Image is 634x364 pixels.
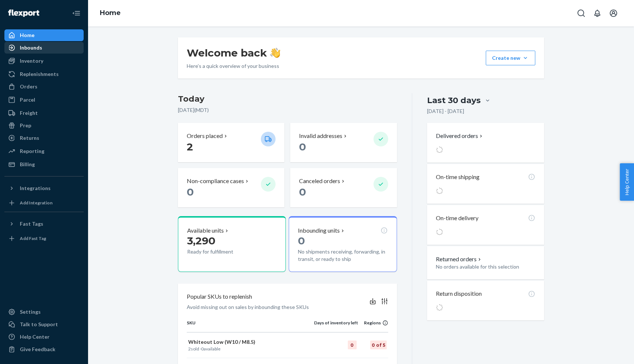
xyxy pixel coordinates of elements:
span: 2 [187,141,193,153]
div: Help Center [20,333,50,341]
p: Here’s a quick overview of your business [187,62,280,70]
p: No orders available for this selection [436,263,535,270]
a: Prep [4,120,84,131]
p: Canceled orders [299,177,340,185]
p: [DATE] - [DATE] [427,108,464,115]
div: Prep [20,122,31,129]
button: Fast Tags [4,218,84,230]
span: 3,290 [187,234,215,247]
div: Orders [20,83,37,90]
button: Invalid addresses 0 [290,123,397,162]
p: On-time shipping [436,173,480,181]
p: Ready for fulfillment [187,248,255,255]
a: Inbounds [4,42,84,54]
a: Home [100,9,121,17]
p: Inbounding units [298,226,340,235]
th: Days of inventory left [314,320,358,332]
img: hand-wave emoji [270,48,280,58]
span: 0 [187,186,194,198]
button: Canceled orders 0 [290,168,397,207]
p: Whiteout Low (W10 / M8.5) [188,338,313,346]
a: Returns [4,132,84,144]
button: Give Feedback [4,343,84,355]
a: Add Integration [4,197,84,209]
div: Returns [20,134,39,142]
a: Orders [4,81,84,92]
div: Add Fast Tag [20,235,46,241]
button: Open Search Box [574,6,589,21]
a: Settings [4,306,84,318]
p: Popular SKUs to replenish [187,292,252,301]
p: Orders placed [187,132,223,140]
h3: Today [178,93,397,105]
div: Add Integration [20,200,52,206]
span: 0 [299,186,306,198]
p: Non-compliance cases [187,177,244,185]
div: Give Feedback [20,346,55,353]
button: Close Navigation [69,6,84,21]
button: Integrations [4,182,84,194]
th: SKU [187,320,314,332]
div: Replenishments [20,70,59,78]
div: Reporting [20,148,44,155]
a: Talk to Support [4,318,84,330]
a: Add Fast Tag [4,233,84,244]
a: Replenishments [4,68,84,80]
div: Billing [20,161,35,168]
a: Inventory [4,55,84,67]
p: Available units [187,226,224,235]
span: 0 [298,234,305,247]
button: Open account menu [606,6,621,21]
button: Open notifications [590,6,605,21]
p: [DATE] ( MDT ) [178,106,397,114]
p: No shipments receiving, forwarding, in transit, or ready to ship [298,248,387,263]
p: sold · available [188,346,313,352]
div: Talk to Support [20,321,58,328]
button: Non-compliance cases 0 [178,168,284,207]
div: Home [20,32,34,39]
div: Parcel [20,96,35,103]
h1: Welcome back [187,46,280,59]
div: Fast Tags [20,220,43,227]
p: Invalid addresses [299,132,342,140]
span: 2 [188,346,191,352]
button: Available units3,290Ready for fulfillment [178,216,286,272]
a: Freight [4,107,84,119]
div: Last 30 days [427,95,481,106]
span: 0 [299,141,306,153]
p: Return disposition [436,290,482,298]
div: Regions [358,320,388,326]
div: Inbounds [20,44,42,51]
a: Help Center [4,331,84,343]
button: Returned orders [436,255,482,263]
a: Parcel [4,94,84,106]
button: Delivered orders [436,132,484,140]
a: Reporting [4,145,84,157]
p: Avoid missing out on sales by inbounding these SKUs [187,303,309,311]
button: Orders placed 2 [178,123,284,162]
button: Create new [486,51,535,65]
ol: breadcrumbs [94,3,127,24]
div: Freight [20,109,38,117]
p: On-time delivery [436,214,478,222]
button: Inbounding units0No shipments receiving, forwarding, in transit, or ready to ship [289,216,397,272]
div: Settings [20,308,41,316]
button: Help Center [620,163,634,201]
div: 0 [348,341,357,349]
span: 0 [201,346,204,352]
div: 0 of 5 [370,341,387,349]
img: Flexport logo [8,10,39,17]
a: Billing [4,159,84,170]
div: Integrations [20,185,51,192]
a: Home [4,29,84,41]
div: Inventory [20,57,43,65]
